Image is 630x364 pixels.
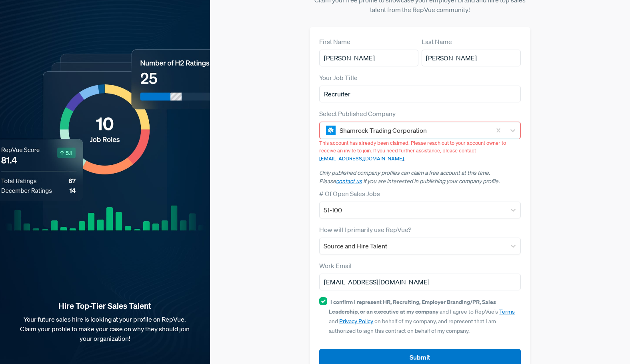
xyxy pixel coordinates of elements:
input: Email [319,274,520,290]
strong: I confirm I represent HR, Recruiting, Employer Branding/PR, Sales Leadership, or an executive at ... [329,298,496,315]
a: [EMAIL_ADDRESS][DOMAIN_NAME] [319,155,404,162]
p: Your future sales hire is looking at your profile on RepVue. Claim your profile to make your case... [13,314,197,343]
input: Title [319,86,520,102]
p: This account has already been claimed. Please reach out to your account owner to receive an invit... [319,139,520,162]
label: Work Email [319,261,352,270]
label: First Name [319,37,350,46]
strong: Hire Top-Tier Sales Talent [13,301,197,311]
label: Select Published Company [319,109,396,118]
img: Shamrock Trading Corporation [326,126,336,135]
label: # Of Open Sales Jobs [319,189,380,198]
input: First Name [319,50,418,66]
label: Your Job Title [319,73,358,82]
a: Terms [499,308,515,315]
a: Privacy Policy [339,318,373,325]
label: How will I primarily use RepVue? [319,225,411,234]
a: contact us [336,178,362,185]
label: Last Name [422,37,452,46]
span: and I agree to RepVue’s and on behalf of my company, and represent that I am authorized to sign t... [329,298,515,334]
p: Only published company profiles can claim a free account at this time. Please if you are interest... [319,169,520,186]
input: Last Name [422,50,521,66]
